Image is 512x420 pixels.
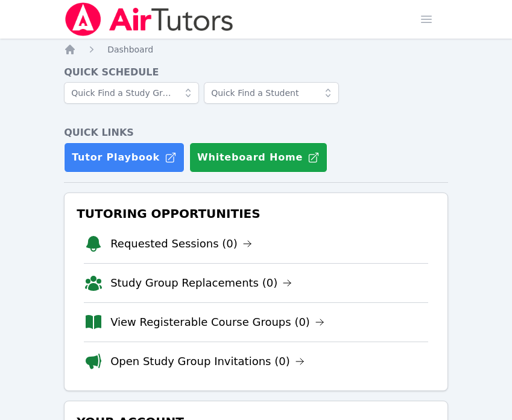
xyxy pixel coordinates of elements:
[64,43,448,56] nav: Breadcrumb
[110,314,324,331] a: View Registerable Course Groups (0)
[189,142,327,173] button: Whiteboard Home
[64,2,235,36] img: Air Tutors
[110,275,292,291] a: Study Group Replacements (0)
[74,203,438,224] h3: Tutoring Opportunities
[110,235,252,252] a: Requested Sessions (0)
[107,43,153,56] a: Dashboard
[64,142,185,173] a: Tutor Playbook
[64,126,448,140] h4: Quick Links
[107,45,153,54] span: Dashboard
[64,82,199,104] input: Quick Find a Study Group
[110,353,305,370] a: Open Study Group Invitations (0)
[64,65,448,80] h4: Quick Schedule
[204,82,339,104] input: Quick Find a Student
